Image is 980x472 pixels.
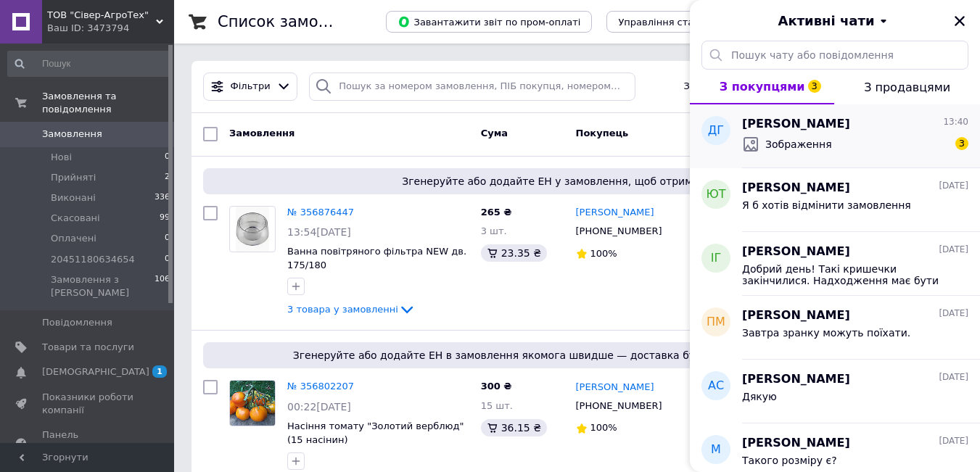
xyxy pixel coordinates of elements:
span: ТОВ "Сівер-АгроТех" [47,9,156,22]
h1: Список замовлень [218,13,365,30]
button: Завантажити звіт по пром-оплаті [386,11,592,33]
input: Пошук [7,51,171,77]
span: 3 [955,137,968,150]
span: Оплачені [51,232,96,245]
span: Такого розміру є? [742,455,837,466]
span: 1 [152,365,167,378]
span: [DEMOGRAPHIC_DATA] [42,365,149,378]
span: Панель управління [42,428,134,455]
div: [PHONE_NUMBER] [573,397,665,415]
span: 265 ₴ [481,207,512,218]
span: Нові [51,151,72,164]
span: 13:40 [943,116,968,128]
div: 23.35 ₴ [481,244,547,262]
span: ІГ [711,250,721,267]
span: [DATE] [939,244,968,256]
span: З продавцями [864,80,950,94]
img: Фото товару [236,207,269,252]
span: Замовлення [229,128,295,138]
span: [DATE] [939,307,968,320]
a: 3 товара у замовленні [287,304,416,315]
div: 36.15 ₴ [481,419,547,436]
span: З покупцями [720,80,805,94]
span: 20451180634654 [51,253,135,266]
button: АС[PERSON_NAME][DATE]Дякую [690,360,980,423]
span: Прийняті [51,171,96,184]
a: № 356876447 [287,207,354,218]
img: Фото товару [230,381,275,426]
span: Завантажити звіт по пром-оплаті [398,15,580,28]
span: Фільтри [231,80,271,94]
div: Ваш ID: 3473794 [47,22,174,35]
span: Згенеруйте або додайте ЕН в замовлення якомога швидше — доставка буде безкоштовною для покупця [209,348,945,363]
span: [PERSON_NAME] [742,244,850,260]
span: [DATE] [939,435,968,447]
span: 100% [590,248,617,259]
button: З покупцями3 [690,70,834,104]
span: 300 ₴ [481,381,512,392]
span: Покупець [576,128,629,138]
span: Завтра зранку можуть поїхати. [742,327,910,339]
span: 3 шт. [481,225,507,236]
span: Скасовані [51,212,100,225]
span: [DATE] [939,180,968,192]
a: Фото товару [229,206,276,252]
button: ІГ[PERSON_NAME][DATE]Добрий день! Такі кришечки закінчилися. Надходження має бути через тиждень. [690,232,980,296]
a: Насіння томату "Золотий верблюд" (15 насінин) [287,421,464,445]
span: Управління статусами [618,17,729,28]
span: М [711,442,721,458]
span: Збережені фільтри: [683,80,782,94]
span: Добрий день! Такі кришечки закінчилися. Надходження має бути через тиждень. [742,263,948,286]
input: Пошук чату або повідомлення [701,41,968,70]
button: пм[PERSON_NAME][DATE]Завтра зранку можуть поїхати. [690,296,980,360]
span: 3 товара у замовленні [287,304,398,315]
button: Активні чати [730,12,939,30]
span: Показники роботи компанії [42,391,134,417]
a: [PERSON_NAME] [576,381,654,394]
button: Управління статусами [606,11,741,33]
span: Замовлення з [PERSON_NAME] [51,273,155,299]
span: 3 [808,80,821,93]
span: ЮТ [706,186,725,203]
span: пм [707,314,725,331]
a: Фото товару [229,380,276,426]
span: Повідомлення [42,316,112,329]
a: [PERSON_NAME] [576,206,654,220]
span: АС [708,378,724,394]
span: Я б хотів відмінити замовлення [742,199,911,211]
a: № 356802207 [287,381,354,392]
span: 13:54[DATE] [287,226,351,238]
span: 0 [165,151,170,164]
button: З продавцями [834,70,980,104]
span: [PERSON_NAME] [742,371,850,388]
span: [PERSON_NAME] [742,180,850,196]
span: Виконані [51,191,96,204]
button: Закрити [951,12,968,30]
span: Товари та послуги [42,341,134,354]
span: [PERSON_NAME] [742,435,850,452]
span: [DATE] [939,371,968,384]
span: Ванна повітряного фільтра NEW дв. 175/180 [287,246,466,270]
input: Пошук за номером замовлення, ПІБ покупця, номером телефону, Email, номером накладної [309,73,635,101]
span: Замовлення [42,128,102,141]
button: ЮТ[PERSON_NAME][DATE]Я б хотів відмінити замовлення [690,168,980,232]
span: 106 [155,273,170,299]
span: 100% [590,422,617,433]
span: Cума [481,128,508,138]
span: 2 [165,171,170,184]
div: [PHONE_NUMBER] [573,222,665,241]
span: 99 [160,212,170,225]
span: Зображення [765,137,832,152]
span: Згенеруйте або додайте ЕН у замовлення, щоб отримати оплату [209,174,945,189]
span: 336 [155,191,170,204]
span: ДГ [708,123,724,139]
span: 0 [165,253,170,266]
span: 0 [165,232,170,245]
span: 00:22[DATE] [287,401,351,413]
span: Активні чати [778,12,874,30]
button: ДГ[PERSON_NAME]13:40Зображення3 [690,104,980,168]
span: [PERSON_NAME] [742,116,850,133]
span: 15 шт. [481,400,513,411]
span: Замовлення та повідомлення [42,90,174,116]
